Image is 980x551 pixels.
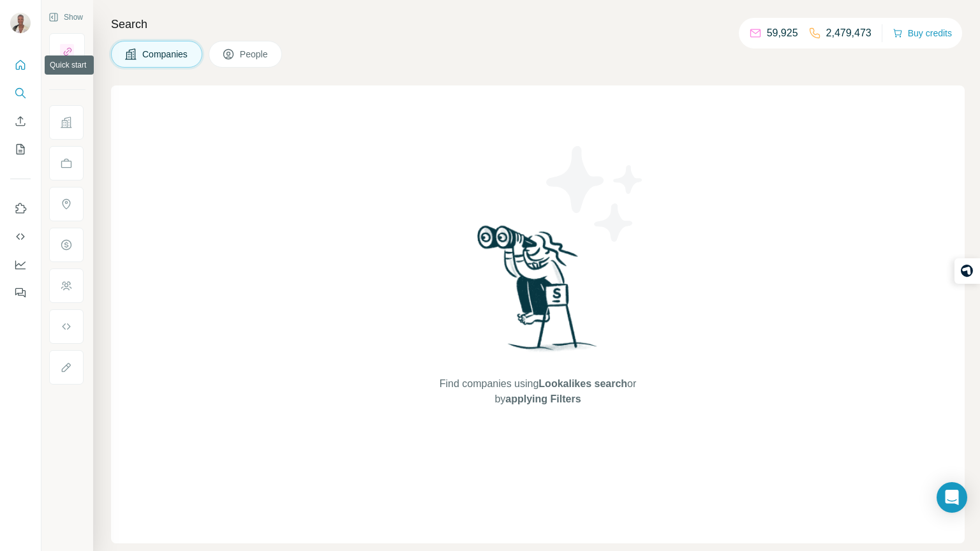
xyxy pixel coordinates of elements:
span: applying Filters [505,393,581,404]
button: Dashboard [10,253,31,276]
button: Enrich CSV [10,110,31,133]
img: Surfe Illustration - Woman searching with binoculars [471,222,604,364]
p: 2,479,473 [826,26,872,41]
button: Buy credits [893,24,952,42]
span: Find companies using or by [436,376,640,407]
button: Feedback [10,281,31,304]
div: Open Intercom Messenger [937,482,967,513]
button: Quick start [10,54,31,77]
button: Use Surfe on LinkedIn [10,197,31,220]
button: Search [10,82,31,105]
button: Use Surfe API [10,225,31,248]
p: 59,925 [767,26,798,41]
img: Avatar [10,13,31,33]
span: People [240,48,269,61]
span: Lookalikes search [538,378,627,389]
span: Companies [142,48,189,61]
img: Surfe Illustration - Stars [538,136,653,251]
button: Show [40,8,92,27]
button: My lists [10,138,31,161]
h4: Search [111,15,965,33]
